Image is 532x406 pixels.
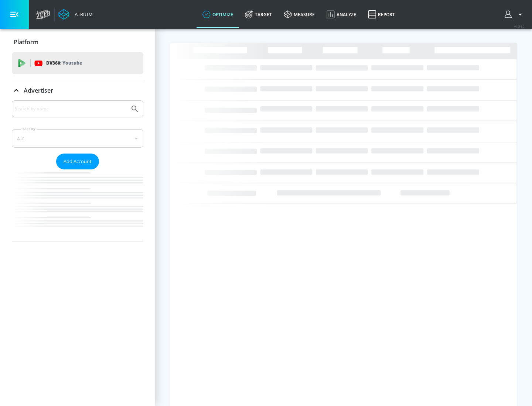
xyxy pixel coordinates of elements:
label: Sort By [21,127,37,131]
a: measure [278,1,321,28]
p: Youtube [62,59,82,67]
div: DV360: Youtube [12,52,143,74]
a: optimize [197,1,239,28]
div: A-Z [12,129,143,148]
p: Advertiser [24,86,53,94]
a: Report [362,1,401,28]
div: Atrium [72,11,93,18]
span: v 4.24.0 [514,24,525,28]
div: Platform [12,32,143,52]
div: Advertiser [12,100,143,241]
p: Platform [14,38,38,46]
a: Analyze [321,1,362,28]
a: Target [239,1,278,28]
a: Atrium [58,9,93,20]
span: Add Account [64,157,92,166]
button: Add Account [56,154,99,169]
p: DV360: [46,59,82,67]
nav: list of Advertiser [12,169,143,241]
div: Advertiser [12,80,143,101]
input: Search by name [15,104,127,114]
